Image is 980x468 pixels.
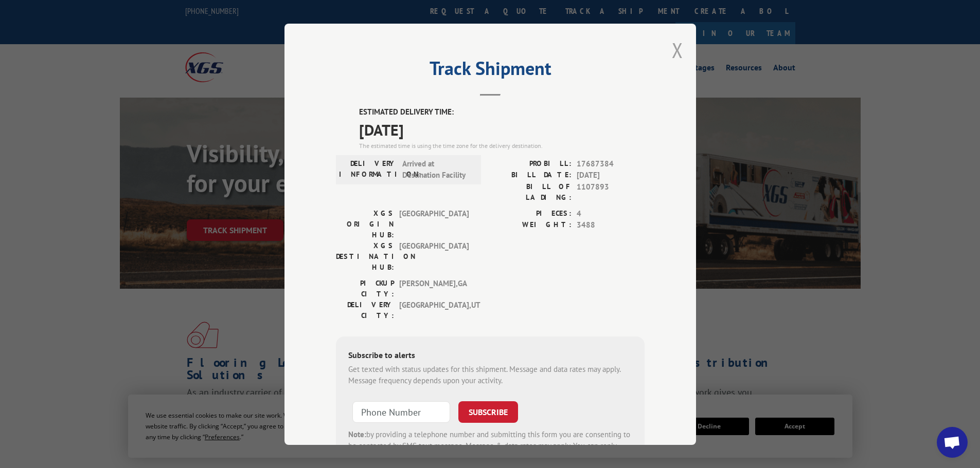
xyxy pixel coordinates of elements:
[402,158,472,181] span: Arrived at Destination Facility
[490,181,572,202] label: BILL OF LADING:
[359,141,645,150] div: The estimated time is using the time zone for the delivery destination.
[490,208,572,219] label: PIECES:
[577,181,645,202] span: 1107893
[336,240,394,272] label: XGS DESTINATION HUB:
[336,299,394,321] label: DELIVERY CITY:
[336,208,394,240] label: XGS ORIGIN HUB:
[672,36,683,64] button: Close modal
[490,158,572,170] label: PROBILL:
[577,208,645,219] span: 4
[577,170,645,181] span: [DATE]
[348,348,632,363] div: Subscribe to alerts
[399,299,469,321] span: [GEOGRAPHIC_DATA] , UT
[399,240,469,272] span: [GEOGRAPHIC_DATA]
[490,170,572,181] label: BILL DATE:
[399,277,469,299] span: [PERSON_NAME] , GA
[399,208,469,240] span: [GEOGRAPHIC_DATA]
[348,429,366,439] strong: Note:
[336,277,394,299] label: PICKUP CITY:
[359,106,645,118] label: ESTIMATED DELIVERY TIME:
[577,158,645,170] span: 17687384
[359,118,645,141] span: [DATE]
[458,401,518,422] button: SUBSCRIBE
[490,219,572,231] label: WEIGHT:
[352,401,450,422] input: Phone Number
[336,61,645,81] h2: Track Shipment
[339,158,397,181] label: DELIVERY INFORMATION:
[348,428,632,463] div: by providing a telephone number and submitting this form you are consenting to be contacted by SM...
[577,219,645,231] span: 3488
[937,427,968,458] div: Open chat
[348,363,632,386] div: Get texted with status updates for this shipment. Message and data rates may apply. Message frequ...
